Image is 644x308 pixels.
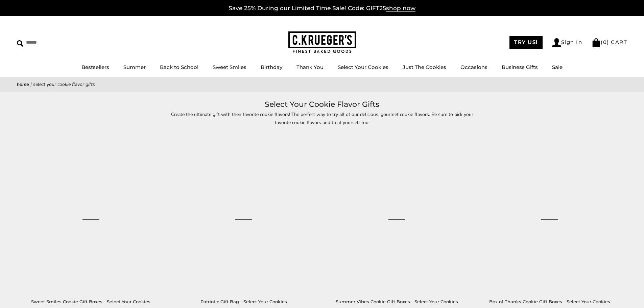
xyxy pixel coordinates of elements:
[326,148,468,291] a: Summer Vibes Cookie Gift Boxes - Select Your Cookies
[17,81,29,88] a: Home
[27,98,617,111] h1: Select Your Cookie Flavor Gifts
[552,38,582,47] a: Sign In
[229,5,415,12] a: Save 25% During our Limited Time Sale! Code: GIFT25shop now
[81,64,109,70] a: Bestsellers
[172,148,315,291] a: Patriotic Gift Bag - Select Your Cookies
[336,299,458,304] a: Summer Vibes Cookie Gift Boxes - Select Your Cookies
[502,64,538,70] a: Business Gifts
[552,38,561,47] img: Account
[460,64,487,70] a: Occasions
[338,64,388,70] a: Select Your Cookies
[20,148,162,291] a: Sweet Smiles Cookie Gift Boxes - Select Your Cookies
[167,111,478,126] p: Create the ultimate gift with their favorite cookie flavors! The perfect way to try all of our de...
[160,64,198,70] a: Back to School
[592,39,627,45] a: (0) CART
[200,299,287,304] a: Patriotic Gift Bag - Select Your Cookies
[31,299,150,304] a: Sweet Smiles Cookie Gift Boxes - Select Your Cookies
[478,148,621,291] a: Box of Thanks Cookie Gift Boxes - Select Your Cookies
[288,31,356,53] img: C.KRUEGER'S
[261,64,282,70] a: Birthday
[592,38,601,47] img: Bag
[17,80,627,88] nav: breadcrumbs
[213,64,246,70] a: Sweet Smiles
[603,39,607,45] span: 0
[33,81,95,88] span: Select Your Cookie Flavor Gifts
[17,37,97,48] input: Search
[386,5,415,12] span: shop now
[30,81,32,88] span: |
[489,299,610,304] a: Box of Thanks Cookie Gift Boxes - Select Your Cookies
[509,36,543,49] a: TRY US!
[403,64,446,70] a: Just The Cookies
[552,64,563,70] a: Sale
[296,64,324,70] a: Thank You
[17,40,23,47] img: Search
[123,64,146,70] a: Summer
